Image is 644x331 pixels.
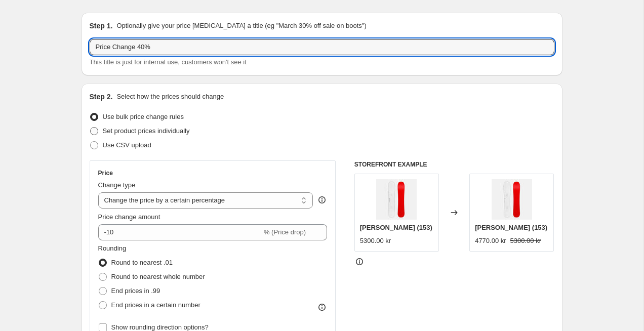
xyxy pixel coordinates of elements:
[360,236,391,246] div: 5300.00 kr
[98,169,113,177] h3: Price
[475,236,506,246] div: 4770.00 kr
[90,92,113,102] h2: Step 2.
[98,181,136,189] span: Change type
[98,213,160,221] span: Price change amount
[510,236,541,246] strike: 5300.00 kr
[116,21,366,31] p: Optionally give your price [MEDICAL_DATA] a title (eg "March 30% off sale on boots")
[264,228,306,236] span: % (Price drop)
[90,21,113,31] h2: Step 1.
[103,127,190,135] span: Set product prices individually
[98,244,127,252] span: Rounding
[90,58,247,66] span: This title is just for internal use, customers won't see it
[475,224,547,231] span: [PERSON_NAME] (153)
[376,179,417,220] img: inlandet-korua-shapes_otto-snowboard-001_80x.jpg
[111,287,160,295] span: End prices in .99
[492,179,532,220] img: inlandet-korua-shapes_otto-snowboard-001_80x.jpg
[90,39,554,55] input: 30% off holiday sale
[317,195,327,205] div: help
[111,301,200,309] span: End prices in a certain number
[360,224,432,231] span: [PERSON_NAME] (153)
[103,113,184,120] span: Use bulk price change rules
[354,160,554,169] h6: STOREFRONT EXAMPLE
[111,273,205,280] span: Round to nearest whole number
[103,141,151,149] span: Use CSV upload
[116,92,224,102] p: Select how the prices should change
[111,323,209,331] span: Show rounding direction options?
[111,259,173,266] span: Round to nearest .01
[98,224,262,240] input: -15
